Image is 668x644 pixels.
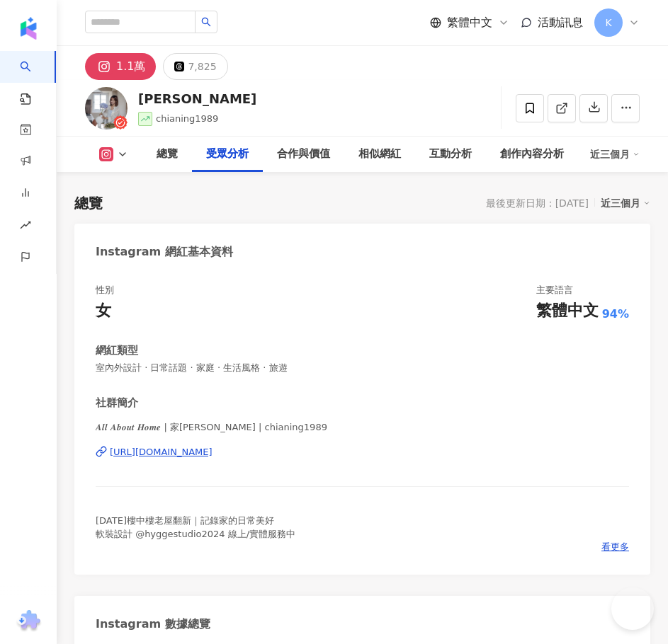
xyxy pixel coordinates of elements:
div: 合作與價值 [277,146,330,163]
img: KOL Avatar [85,87,128,130]
div: 相似網紅 [358,146,401,163]
div: Instagram 數據總覽 [96,616,210,632]
span: chianing1989 [156,113,218,124]
span: 繁體中文 [447,15,492,30]
img: chrome extension [15,610,43,633]
div: 主要語言 [536,284,573,297]
div: 繁體中文 [536,300,599,322]
div: 1.1萬 [116,57,145,76]
div: 創作內容分析 [500,146,564,163]
span: rise [20,211,31,243]
div: 近三個月 [590,143,640,166]
button: 7,825 [163,53,227,80]
div: 總覽 [157,146,178,163]
span: 看更多 [601,541,629,553]
div: 網紅類型 [96,343,138,358]
div: 互動分析 [429,146,472,163]
div: 最後更新日期：[DATE] [486,197,589,209]
button: 1.1萬 [85,53,156,80]
div: 性別 [96,284,114,297]
span: 活動訊息 [538,16,583,29]
div: 社群簡介 [96,396,138,410]
div: 受眾分析 [206,146,249,163]
span: [DATE]樓中樓老屋翻新｜記錄家的日常美好 軟裝設計 @hyggestudio2024 線上/實體服務中 [96,515,295,539]
span: 94% [602,306,629,322]
iframe: Help Scout Beacon - Open [611,587,654,630]
a: search [20,51,48,106]
a: [URL][DOMAIN_NAME] [96,446,629,459]
span: 室內外設計 · 日常話題 · 家庭 · 生活風格 · 旅遊 [96,362,629,374]
div: 總覽 [74,193,103,213]
div: 女 [96,300,111,322]
span: search [201,17,211,27]
div: 7,825 [188,57,216,76]
div: [PERSON_NAME] [138,90,256,108]
div: Instagram 網紅基本資料 [96,244,233,260]
span: K [605,15,611,30]
span: 𝑨𝒍𝒍 𝑨𝒃𝒐𝒖𝒕 𝑯𝒐𝒎𝒆 | 家[PERSON_NAME] | chianing1989 [96,421,629,434]
div: [URL][DOMAIN_NAME] [110,446,213,459]
img: logo icon [17,17,40,40]
div: 近三個月 [601,194,650,212]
